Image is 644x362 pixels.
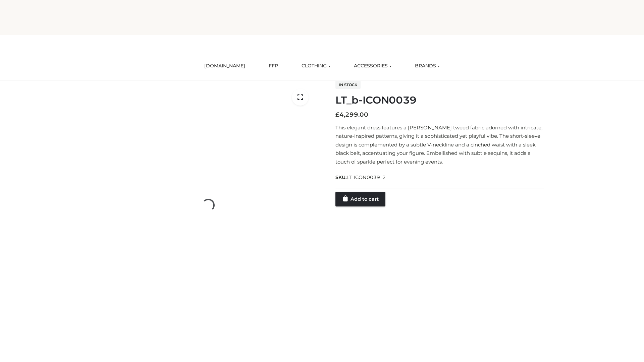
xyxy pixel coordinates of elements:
[264,59,283,73] a: FFP
[297,59,335,73] a: CLOTHING
[335,173,386,181] span: SKU:
[335,111,368,118] bdi: 4,299.00
[349,59,396,73] a: ACCESSORIES
[335,111,339,118] span: £
[199,59,250,73] a: [DOMAIN_NAME]
[335,123,544,166] p: This elegant dress features a [PERSON_NAME] tweed fabric adorned with intricate, nature-inspired ...
[335,192,385,206] a: Add to cart
[335,81,361,89] span: In stock
[410,59,445,73] a: BRANDS
[346,174,386,180] span: LT_ICON0039_2
[335,94,544,106] h1: LT_b-ICON0039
